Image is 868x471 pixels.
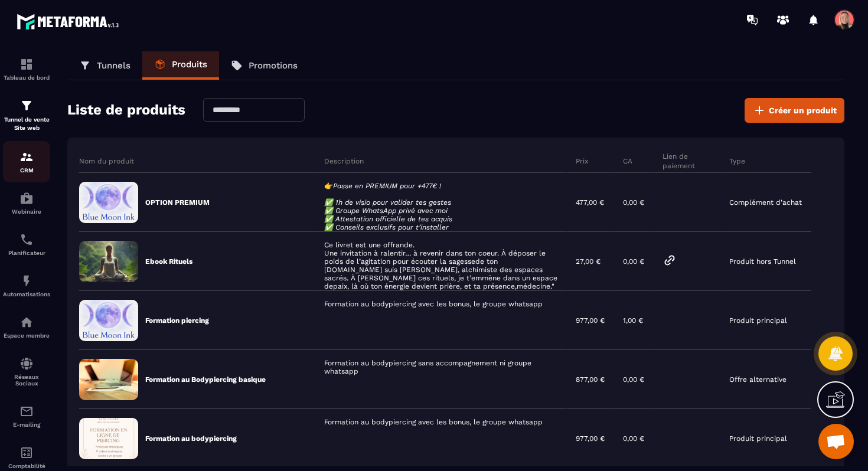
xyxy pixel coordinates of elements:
p: Webinaire [3,208,50,215]
img: scheduler [19,233,34,247]
p: Description [324,156,364,166]
p: Produit hors Tunnel [729,257,796,266]
img: formation [19,150,34,164]
p: Prix [576,156,588,166]
img: formation [19,99,34,113]
button: Créer un produit [745,98,844,123]
p: Offre alternative [729,375,787,384]
p: Type [729,156,745,166]
img: 5bb3e8e96f05638123f186117f92f0b6.png [79,241,138,282]
a: Tunnels [67,51,142,80]
p: Complément d’achat [729,198,802,207]
img: logo [17,11,123,32]
p: Nom du produit [79,156,134,166]
p: CA [623,156,632,166]
img: 0e4727ee62fb19e3c5478a19aeac4ce2.png [79,182,138,223]
img: email [19,404,34,418]
img: formation [19,57,34,71]
img: automations [19,191,34,205]
a: formationformationTableau de bord [3,48,50,90]
p: Comptabilité [3,463,50,469]
p: Planificateur [3,250,50,256]
p: Tunnel de vente Site web [3,116,50,132]
a: automationsautomationsEspace membre [3,306,50,348]
a: emailemailE-mailing [3,395,50,437]
p: Tunnels [97,60,130,71]
img: social-network [19,356,34,371]
img: 946c5c59bb808057e42424f9e54fa421.png [79,300,138,341]
p: Produit principal [729,434,787,443]
p: OPTION PREMIUM [145,198,210,207]
p: Automatisations [3,291,50,297]
p: Formation au bodypiercing [145,434,237,443]
img: 5aa9dfa6d8aa41dea3289d55d4655fef.png [79,418,138,459]
a: formationformationTunnel de vente Site web [3,90,50,141]
p: Formation piercing [145,316,209,325]
p: Lien de paiement [663,152,711,171]
p: Espace membre [3,332,50,339]
p: Produits [172,59,207,70]
div: Ouvrir le chat [818,424,854,459]
a: automationsautomationsAutomatisations [3,265,50,306]
p: CRM [3,167,50,174]
p: Réseaux Sociaux [3,374,50,387]
p: Ebook Rituels [145,257,192,266]
p: Tableau de bord [3,74,50,81]
img: automations [19,274,34,288]
p: Produit principal [729,316,787,325]
img: automations [19,315,34,329]
h2: Liste de produits [67,98,185,123]
p: Formation au Bodypiercing basique [145,375,266,384]
a: schedulerschedulerPlanificateur [3,224,50,265]
a: social-networksocial-networkRéseaux Sociaux [3,348,50,395]
a: formationformationCRM [3,141,50,182]
a: automationsautomationsWebinaire [3,182,50,224]
a: Produits [142,51,219,80]
p: E-mailing [3,421,50,428]
img: formation-default-image.91678625.jpeg [79,359,138,400]
img: accountant [19,446,34,460]
a: Promotions [219,51,309,80]
p: Promotions [249,60,298,71]
span: Créer un produit [769,104,837,116]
